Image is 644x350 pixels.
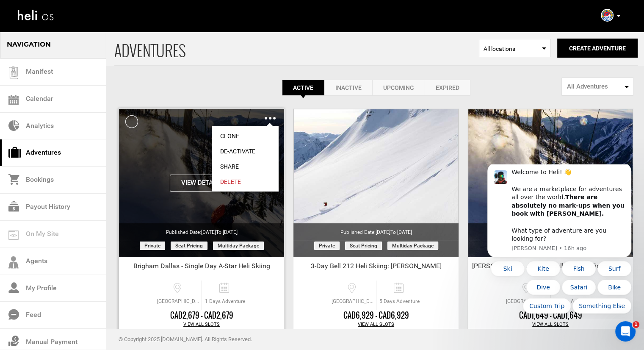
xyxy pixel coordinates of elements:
[123,115,157,131] button: Quick reply: Bike
[329,298,376,305] span: [GEOGRAPHIC_DATA], [GEOGRAPHIC_DATA], [GEOGRAPHIC_DATA], [GEOGRAPHIC_DATA]
[376,298,423,305] span: 5 Days Adventure
[140,242,165,250] span: Private
[601,9,614,22] img: b7c9005a67764c1fdc1ea0aaa7ccaed8.png
[633,321,639,328] span: 1
[561,78,633,96] button: All Adventures
[171,242,207,250] span: Seat Pricing
[293,310,459,321] div: CAD6,929 - CAD6,929
[265,117,276,119] img: images
[212,174,279,189] a: Delete
[119,321,284,328] div: View All Slots
[7,67,20,79] img: guest-list.svg
[425,80,470,96] a: Expired
[155,298,202,305] span: [GEOGRAPHIC_DATA], [GEOGRAPHIC_DATA], [GEOGRAPHIC_DATA], [GEOGRAPHIC_DATA]
[216,229,238,235] span: to [DATE]
[372,80,425,96] a: Upcoming
[293,261,459,274] div: 3-Day Bell 212 Heli Skiing: [PERSON_NAME]
[376,229,412,235] span: [DATE]
[212,128,279,144] a: Clone
[390,229,412,235] span: to [DATE]
[19,6,33,19] img: Profile image for Carl
[387,242,438,250] span: Multiday package
[119,261,284,274] div: Brigham Dallas - Single Day A-Star Heli Skiing
[37,80,150,88] p: Message from Carl, sent 16h ago
[282,80,324,96] a: Active
[52,97,86,112] button: Quick reply: Kite
[314,242,340,250] span: Private
[212,159,279,174] a: Share
[17,5,55,27] img: heli-logo
[13,97,157,149] div: Quick reply options
[202,298,248,305] span: 1 Days Adventure
[119,310,284,321] div: CAD2,679 - CAD2,679
[468,261,633,274] div: [PERSON_NAME]: A-Star Small Group Heliskiing ([DATE])
[468,321,633,328] div: View All Slots
[201,229,238,235] span: [DATE]
[567,82,622,91] span: All Adventures
[52,115,86,131] button: Quick reply: Dive
[119,223,284,236] div: Published Date:
[87,115,121,131] button: Quick reply: Safari
[123,97,157,112] button: Quick reply: Surf
[8,256,19,269] img: agents-icon.svg
[98,134,157,149] button: Quick reply: Something Else
[16,97,50,112] button: Quick reply: Ski
[87,97,121,112] button: Quick reply: Fish
[615,321,636,342] iframe: Intercom live chat
[484,44,546,53] span: All locations
[324,80,372,96] a: Inactive
[37,4,150,78] div: Message content
[479,39,551,57] span: Select box activate
[213,242,264,250] span: Multiday package
[345,242,382,250] span: Seat Pricing
[557,39,638,58] button: Create Adventure
[114,31,479,65] span: ADVENTURES
[48,134,96,149] button: Quick reply: Custom Trip
[468,310,633,321] div: CAD1,649 - CAD1,649
[37,4,150,78] div: Welcome to Heli! 👋 We are a marketplace for adventures all over the world. What type of adventure...
[293,223,459,236] div: Published Date:
[475,164,644,319] iframe: Intercom notifications message
[37,29,150,53] b: There are absolutely no mark-ups when you book with [PERSON_NAME].
[8,231,19,240] img: on_my_site.svg
[212,144,279,159] a: De-Activate
[468,223,633,236] div: Published Date:
[293,321,459,328] div: View All Slots
[170,175,233,192] button: View Details
[8,95,19,105] img: calendar.svg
